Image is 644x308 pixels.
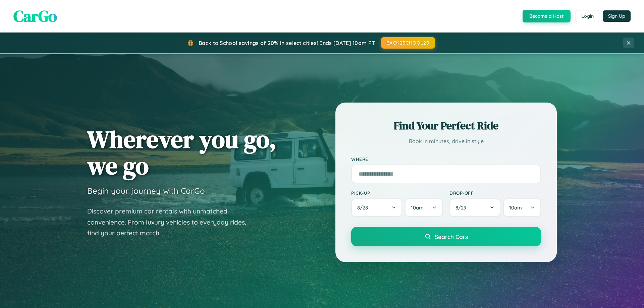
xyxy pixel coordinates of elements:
button: 8/28 [351,198,402,217]
span: 8 / 29 [455,204,470,211]
button: 8/29 [449,198,500,217]
span: Search Cars [435,233,468,240]
button: Sign Up [603,10,631,22]
label: Drop-off [449,190,541,196]
button: 10am [503,198,541,217]
h3: Begin your journey with CarGo [87,186,205,196]
button: Login [576,10,599,22]
p: Book in minutes, drive in style [351,136,541,146]
span: 10am [411,204,424,211]
span: Back to School savings of 20% in select cities! Ends [DATE] 10am PT. [199,40,376,46]
button: Become a Host [523,10,571,22]
h2: Find Your Perfect Ride [351,118,541,133]
span: 10am [509,204,522,211]
button: Search Cars [351,227,541,246]
label: Pick-up [351,190,443,196]
button: 10am [405,198,443,217]
h1: Wherever you go, we go [87,126,276,179]
label: Where [351,156,541,162]
p: Discover premium car rentals with unmatched convenience. From luxury vehicles to everyday rides, ... [87,206,255,239]
span: 8 / 28 [357,204,371,211]
button: BACK2SCHOOL20 [381,37,435,49]
span: CarGo [13,5,57,27]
